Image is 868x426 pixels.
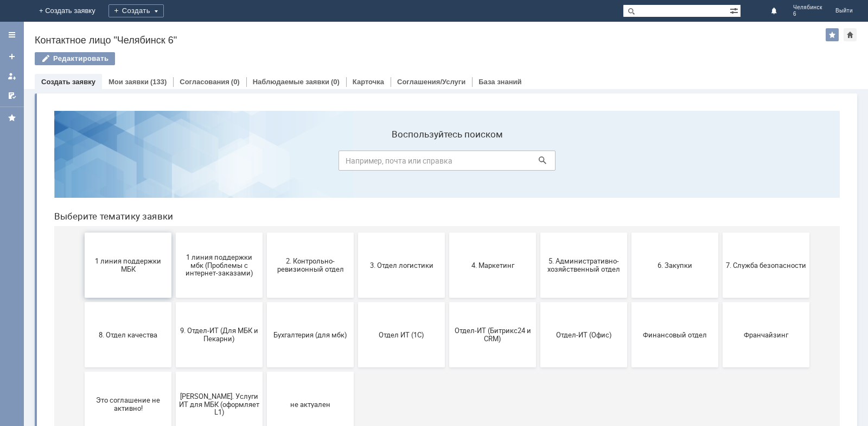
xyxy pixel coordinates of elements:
button: Франчайзинг [677,200,764,265]
button: [PERSON_NAME]. Услуги ИТ для МБК (оформляет L1) [130,270,217,335]
span: 5. Административно-хозяйственный отдел [498,155,578,171]
button: Бухгалтерия (для мбк) [221,200,308,265]
button: 8. Отдел качества [39,200,126,265]
a: Мои заявки [3,67,21,85]
span: Отдел-ИТ (Битрикс24 и CRM) [407,224,487,241]
button: Это соглашение не активно! [39,270,126,335]
span: 8. Отдел качества [42,228,123,236]
a: Согласования [180,78,229,86]
div: Создать [108,4,164,17]
header: Выберите тематику заявки [9,109,794,120]
span: [PERSON_NAME]. Услуги ИТ для МБК (оформляет L1) [133,290,214,314]
button: Финансовый отдел [586,200,673,265]
a: Создать заявку [3,48,21,65]
span: 7. Служба безопасности [680,159,761,167]
span: 6. Закупки [589,159,669,167]
div: Сделать домашней страницей [844,28,857,41]
span: 1 линия поддержки МБК [42,155,123,171]
span: 2. Контрольно-ревизионный отдел [225,155,305,171]
span: Франчайзинг [680,228,761,236]
button: Отдел-ИТ (Офис) [495,200,582,265]
button: Отдел-ИТ (Битрикс24 и CRM) [404,200,490,265]
button: 6. Закупки [586,130,673,196]
span: Бухгалтерия (для мбк) [225,228,305,236]
label: Воспользуйтесь поиском [293,27,510,37]
a: Карточка [353,78,384,86]
button: 9. Отдел-ИТ (Для МБК и Пекарни) [130,200,217,265]
div: Добавить в избранное [826,28,839,41]
input: Например, почта или справка [293,48,510,68]
span: 1 линия поддержки мбк (Проблемы с интернет-заказами) [133,151,214,175]
a: Мои заявки [108,78,149,86]
button: не актуален [221,270,308,335]
button: 4. Маркетинг [404,130,490,196]
div: (133) [150,78,167,86]
span: не актуален [225,298,305,306]
span: Расширенный поиск [730,5,741,15]
button: 5. Административно-хозяйственный отдел [495,130,582,196]
span: Финансовый отдел [589,228,669,236]
span: 6 [793,11,822,17]
a: Соглашения/Услуги [397,78,465,86]
button: Отдел ИТ (1С) [312,200,399,265]
span: Отдел-ИТ (Офис) [498,228,578,236]
span: Челябинск [793,4,822,11]
button: 3. Отдел логистики [312,130,399,196]
span: 4. Маркетинг [407,159,487,167]
button: 1 линия поддержки МБК [39,130,126,196]
a: Создать заявку [41,78,95,86]
span: 3. Отдел логистики [316,159,396,167]
a: Мои согласования [3,87,21,104]
div: (0) [231,78,240,86]
span: Отдел ИТ (1С) [316,228,396,236]
div: Контактное лицо "Челябинск 6" [35,35,826,46]
button: 2. Контрольно-ревизионный отдел [221,130,308,196]
div: (0) [331,78,340,86]
button: 1 линия поддержки мбк (Проблемы с интернет-заказами) [130,130,217,196]
button: 7. Служба безопасности [677,130,764,196]
a: База знаний [478,78,521,86]
a: Наблюдаемые заявки [253,78,329,86]
span: 9. Отдел-ИТ (Для МБК и Пекарни) [133,224,214,241]
span: Это соглашение не активно! [42,294,123,310]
